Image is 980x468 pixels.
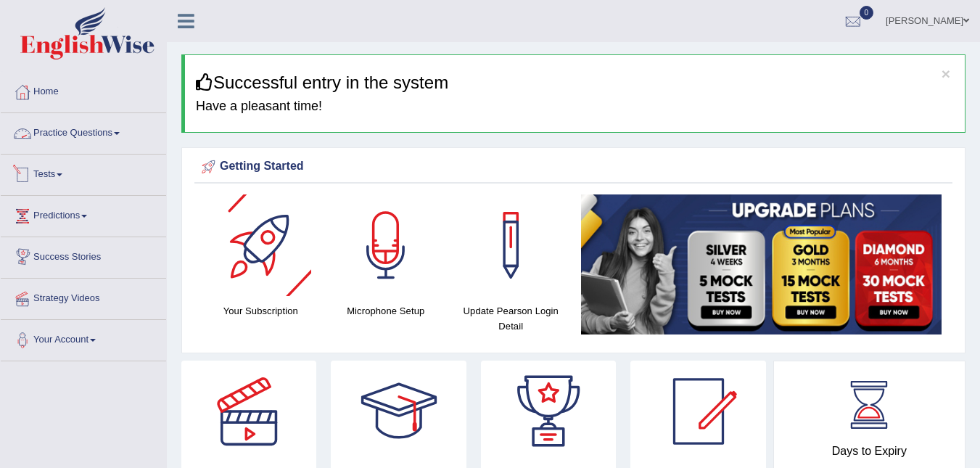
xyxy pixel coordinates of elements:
[1,237,166,274] a: Success Stories
[1,113,166,149] a: Practice Questions
[581,194,942,334] img: small5.jpg
[331,303,442,319] h4: Microphone Setup
[942,66,950,81] button: ×
[1,279,166,315] a: Strategy Videos
[196,73,954,92] h3: Successful entry in the system
[1,196,166,232] a: Predictions
[1,72,166,108] a: Home
[196,99,954,114] h4: Have a pleasant time!
[860,6,874,20] span: 0
[790,445,949,458] h4: Days to Expiry
[198,156,949,178] div: Getting Started
[205,303,316,319] h4: Your Subscription
[1,320,166,356] a: Your Account
[456,303,567,334] h4: Update Pearson Login Detail
[1,155,166,191] a: Tests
